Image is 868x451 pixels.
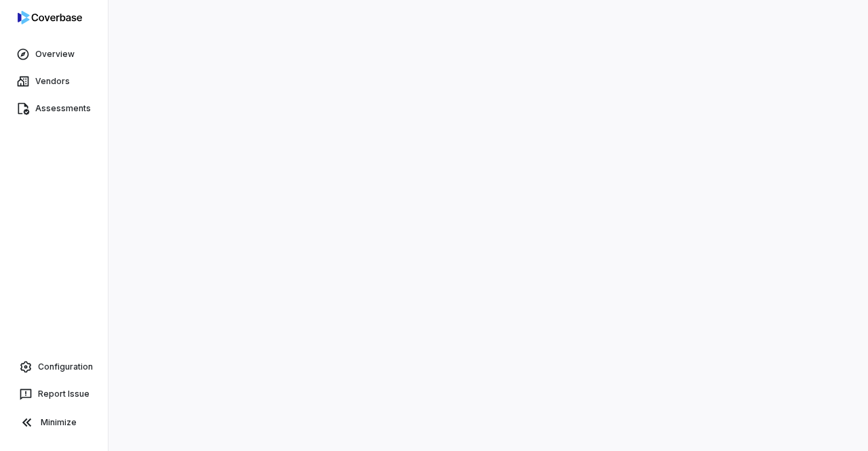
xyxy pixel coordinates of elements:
[3,96,105,121] a: Assessments
[3,42,105,66] a: Overview
[5,382,102,406] button: Report Issue
[3,69,105,94] a: Vendors
[5,409,102,436] button: Minimize
[18,11,82,24] img: logo-D7KZi-bG.svg
[5,355,102,379] a: Configuration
